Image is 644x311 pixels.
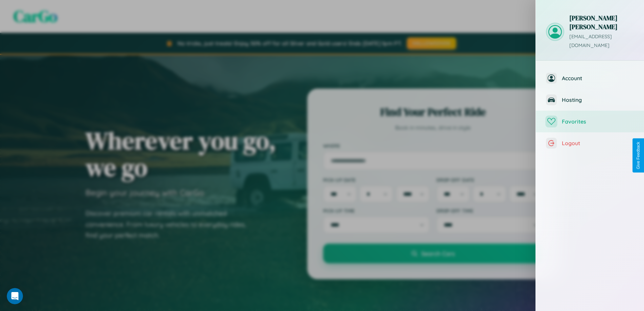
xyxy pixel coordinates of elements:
[562,140,634,147] span: Logout
[562,96,634,103] span: Hosting
[562,118,634,125] span: Favorites
[636,142,641,169] div: Give Feedback
[536,67,644,89] button: Account
[536,89,644,111] button: Hosting
[569,32,634,50] p: [EMAIL_ADDRESS][DOMAIN_NAME]
[536,111,644,132] button: Favorites
[536,132,644,154] button: Logout
[562,75,634,82] span: Account
[7,288,23,304] iframe: Intercom live chat
[569,14,634,31] h3: [PERSON_NAME] [PERSON_NAME]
